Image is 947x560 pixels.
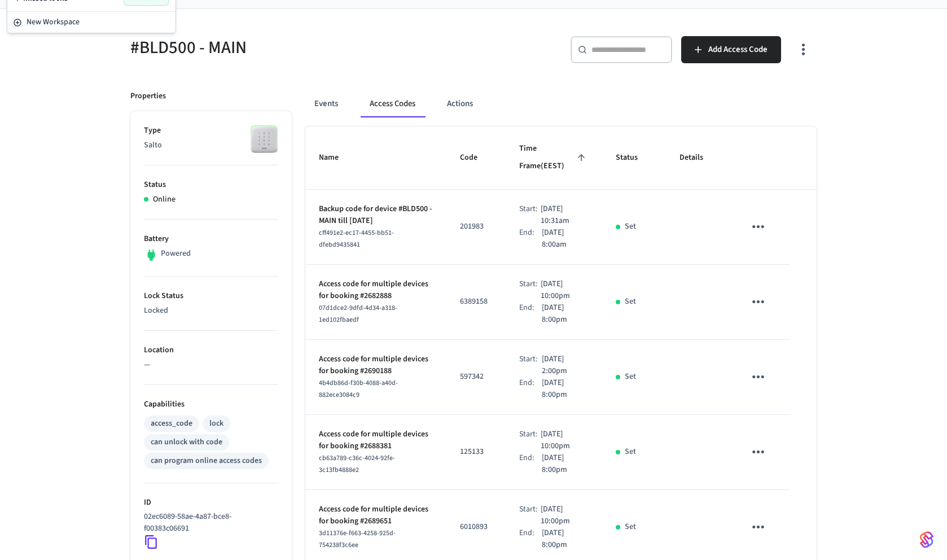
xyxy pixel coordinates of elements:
p: Access code for multiple devices for booking #2688381 [319,428,433,452]
div: Start: [519,203,541,227]
p: Type [144,125,278,137]
p: Properties [130,90,166,102]
span: 3d11376e-f663-4258-925d-754238f3c6ee [319,528,396,550]
span: Status [616,149,652,167]
div: End: [519,227,542,251]
p: 125133 [460,446,492,458]
div: End: [519,452,542,476]
p: 6389158 [460,296,492,308]
div: ant example [305,90,817,117]
p: [DATE] 10:00pm [541,278,589,302]
span: cff491e2-ec17-4455-bb51-dfebd9435841 [319,228,394,250]
p: Set [625,521,636,533]
p: Online [153,194,176,205]
p: Set [625,371,636,383]
img: salto_wallreader_pin [250,125,278,153]
button: Add Access Code [681,36,781,63]
div: lock [209,418,223,430]
span: Code [460,149,492,167]
p: [DATE] 8:00pm [542,377,589,401]
p: Battery [144,233,278,245]
p: [DATE] 8:00pm [542,527,589,551]
button: Access Codes [361,90,424,117]
p: — [144,359,278,371]
span: 4b4db86d-f30b-4088-a40d-882ece3084c9 [319,378,398,400]
p: [DATE] 10:00pm [541,428,589,452]
span: Details [679,149,718,167]
p: Powered [161,248,191,260]
p: ID [144,497,278,509]
p: Set [625,446,636,458]
p: Salto [144,139,278,151]
div: can program online access codes [151,455,262,467]
button: Actions [438,90,482,117]
p: Access code for multiple devices for booking #2690188 [319,353,433,377]
p: Location [144,344,278,356]
p: Set [625,221,636,233]
div: Start: [519,428,541,452]
span: New Workspace [27,16,80,28]
p: [DATE] 8:00am [542,227,589,251]
button: New Workspace [8,13,174,32]
p: Lock Status [144,290,278,302]
p: [DATE] 10:31am [541,203,589,227]
p: [DATE] 2:00pm [542,353,589,377]
div: access_code [151,418,192,430]
span: Time Frame(EEST) [519,140,589,176]
p: Capabilities [144,399,278,410]
span: 07d1dce2-9dfd-4d34-a318-1ed102fbaedf [319,303,397,325]
p: 02ec6089-58ae-4a87-bce8-f00383c06691 [144,511,274,535]
div: can unlock with code [151,436,222,448]
p: [DATE] 8:00pm [542,302,589,326]
p: 6010893 [460,521,492,533]
span: cb63a789-c36c-4024-92fe-3c13fb4888e2 [319,453,395,475]
div: End: [519,302,542,326]
p: Backup code for device #BLD500 - MAIN till [DATE] [319,203,433,227]
div: Start: [519,353,542,377]
button: Events [305,90,347,117]
div: End: [519,527,542,551]
p: 597342 [460,371,492,383]
span: Name [319,149,353,167]
p: 201983 [460,221,492,233]
p: Locked [144,305,278,317]
p: [DATE] 8:00pm [542,452,589,476]
img: SeamLogoGradient.69752ec5.svg [920,531,933,549]
p: Status [144,179,278,191]
p: Set [625,296,636,308]
span: Add Access Code [708,42,768,57]
p: [DATE] 10:00pm [541,504,589,527]
div: End: [519,377,542,401]
h5: #BLD500 - MAIN [130,36,467,59]
p: Access code for multiple devices for booking #2682888 [319,278,433,302]
div: Start: [519,504,541,527]
div: Start: [519,278,541,302]
p: Access code for multiple devices for booking #2689651 [319,504,433,527]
